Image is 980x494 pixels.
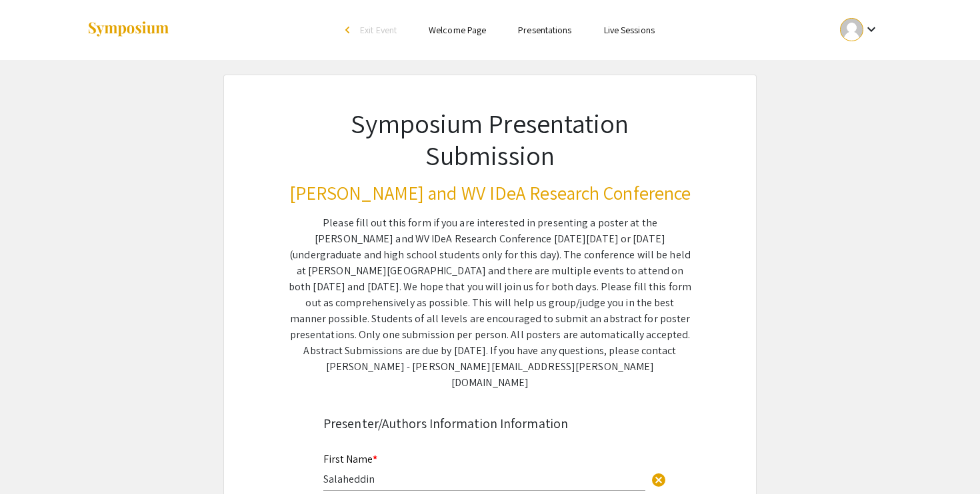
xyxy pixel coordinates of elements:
mat-label: First Name [323,452,377,466]
h1: Symposium Presentation Submission [289,107,691,171]
div: Presenter/Authors Information Information [323,413,657,433]
div: Please fill out this form if you are interested in presenting a poster at the [PERSON_NAME] and W... [289,215,691,391]
input: Type Here [323,472,645,486]
a: Welcome Page [429,24,486,36]
button: Expand account dropdown [826,15,893,45]
iframe: Chat [10,434,57,484]
div: arrow_back_ios [345,26,353,34]
h3: [PERSON_NAME] and WV IDeA Research Conference [289,182,691,204]
span: cancel [651,472,667,488]
button: Clear [645,465,672,492]
img: Symposium by ForagerOne [87,21,170,39]
a: Live Sessions [604,24,655,36]
a: Presentations [518,24,571,36]
mat-icon: Expand account dropdown [863,21,879,37]
span: Exit Event [360,24,397,36]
